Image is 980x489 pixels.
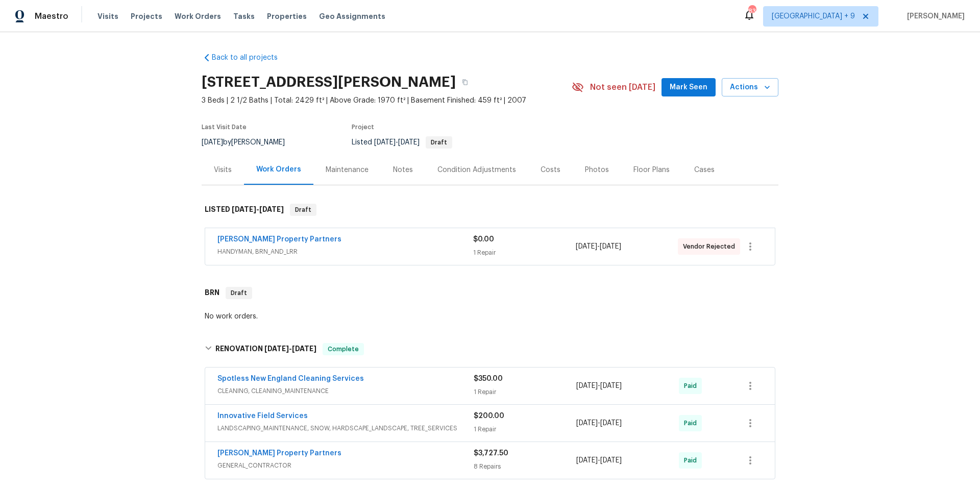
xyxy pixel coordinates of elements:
span: [DATE] [202,139,223,146]
span: Vendor Rejected [683,241,739,252]
span: Mark Seen [670,81,707,94]
div: 1 Repair [474,424,576,434]
span: [DATE] [600,457,622,464]
span: Paid [684,381,701,391]
span: HANDYMAN, BRN_AND_LRR [217,247,473,257]
a: [PERSON_NAME] Property Partners [217,236,341,243]
span: Listed [352,139,452,146]
div: Notes [393,165,413,175]
h2: [STREET_ADDRESS][PERSON_NAME] [202,77,456,87]
span: [DATE] [576,457,598,464]
span: [DATE] [576,382,598,389]
div: 83 [748,6,755,16]
div: 1 Repair [473,248,575,258]
span: Project [352,124,374,130]
span: Paid [684,418,701,428]
div: by [PERSON_NAME] [202,136,297,149]
div: Maintenance [326,165,369,175]
span: [DATE] [292,345,316,352]
span: - [374,139,420,146]
div: Photos [585,165,609,175]
span: [DATE] [398,139,420,146]
span: $350.00 [474,375,503,382]
span: - [264,345,316,352]
span: Properties [267,11,307,21]
span: Draft [227,288,251,298]
span: [DATE] [600,382,622,389]
div: Floor Plans [633,165,670,175]
span: [DATE] [259,206,284,213]
a: [PERSON_NAME] Property Partners [217,450,341,457]
span: [GEOGRAPHIC_DATA] + 9 [772,11,855,21]
span: Visits [97,11,118,21]
span: Not seen [DATE] [590,82,655,92]
span: [PERSON_NAME] [903,11,965,21]
span: Complete [324,344,363,354]
span: - [576,418,622,428]
span: [DATE] [374,139,396,146]
span: Tasks [233,13,255,20]
span: $200.00 [474,412,504,420]
div: Condition Adjustments [437,165,516,175]
span: [DATE] [232,206,256,213]
span: - [576,381,622,391]
a: Innovative Field Services [217,412,308,420]
span: $3,727.50 [474,450,508,457]
span: - [232,206,284,213]
span: $0.00 [473,236,494,243]
div: BRN Draft [202,277,778,309]
div: RENOVATION [DATE]-[DATE]Complete [202,333,778,365]
span: GENERAL_CONTRACTOR [217,460,474,471]
span: Projects [131,11,162,21]
button: Mark Seen [661,78,716,97]
span: Work Orders [175,11,221,21]
span: LANDSCAPING_MAINTENANCE, SNOW, HARDSCAPE_LANDSCAPE, TREE_SERVICES [217,423,474,433]
h6: RENOVATION [215,343,316,355]
div: LISTED [DATE]-[DATE]Draft [202,193,778,226]
span: - [576,455,622,466]
a: Back to all projects [202,53,300,63]
div: Work Orders [256,164,301,175]
span: [DATE] [600,420,622,427]
span: Maestro [35,11,68,21]
div: 1 Repair [474,387,576,397]
div: Cases [694,165,715,175]
span: Draft [427,139,451,145]
div: Costs [541,165,560,175]
span: Last Visit Date [202,124,247,130]
a: Spotless New England Cleaning Services [217,375,364,382]
span: Draft [291,205,315,215]
span: [DATE] [576,243,597,250]
h6: BRN [205,287,219,299]
button: Actions [722,78,778,97]
span: [DATE] [600,243,621,250]
span: CLEANING, CLEANING_MAINTENANCE [217,386,474,396]
div: Visits [214,165,232,175]
span: [DATE] [576,420,598,427]
h6: LISTED [205,204,284,216]
span: [DATE] [264,345,289,352]
div: No work orders. [205,311,775,322]
span: Paid [684,455,701,466]
span: Geo Assignments [319,11,385,21]
span: Actions [730,81,770,94]
button: Copy Address [456,73,474,91]
div: 8 Repairs [474,461,576,472]
span: 3 Beds | 2 1/2 Baths | Total: 2429 ft² | Above Grade: 1970 ft² | Basement Finished: 459 ft² | 2007 [202,95,572,106]
span: - [576,241,621,252]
